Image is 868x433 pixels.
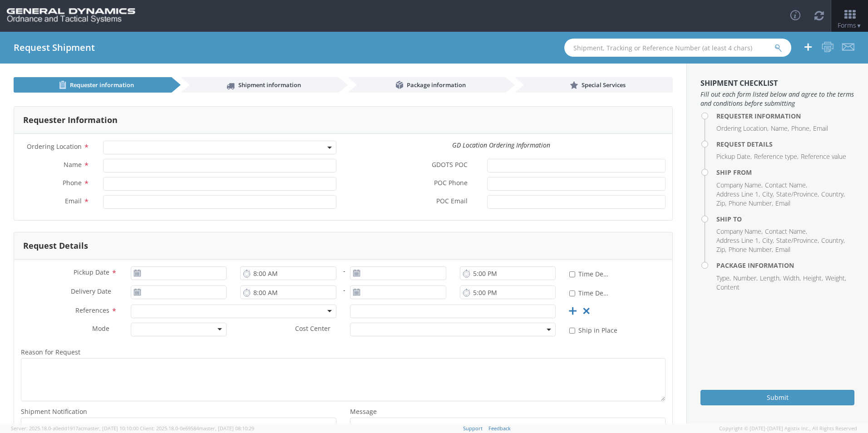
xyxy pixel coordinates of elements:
[407,81,466,89] span: Package information
[716,199,726,208] li: Zip
[569,325,619,335] label: Ship in Place
[719,425,857,432] span: Copyright © [DATE]-[DATE] Agistix Inc., All Rights Reserved
[92,324,109,333] span: Mode
[71,287,111,297] span: Delivery Date
[238,81,301,89] span: Shipment information
[821,190,845,199] li: Country
[63,178,82,187] span: Phone
[716,190,760,199] li: Address Line 1
[760,274,781,283] li: Length
[23,241,88,251] h3: Request Details
[729,245,773,254] li: Phone Number
[783,274,801,283] li: Width
[765,181,807,190] li: Contact Name
[716,169,854,176] h4: Ship From
[825,274,846,283] li: Weight
[716,216,854,222] h4: Ship To
[716,141,854,148] h4: Request Details
[838,21,862,30] span: Forms
[775,245,790,254] li: Email
[716,181,763,190] li: Company Name
[434,178,468,189] span: POC Phone
[564,39,791,57] input: Shipment, Tracking or Reference Number (at least 4 chars)
[716,245,726,254] li: Zip
[452,141,550,149] i: GD Location Ordering Information
[569,271,575,277] input: Time Definite
[14,77,172,93] a: Requester information
[83,425,138,432] span: master, [DATE] 10:10:00
[582,81,626,89] span: Special Services
[821,236,845,245] li: Country
[181,77,339,93] a: Shipment information
[11,425,138,432] span: Server: 2025.18.0-a0edd1917ac
[64,160,82,169] span: Name
[569,290,575,296] input: Time Definite
[569,268,611,279] label: Time Definite
[569,287,611,298] label: Time Definite
[515,77,673,93] a: Special Services
[762,190,774,199] li: City
[199,425,254,432] span: master, [DATE] 08:10:29
[21,407,87,416] span: Shipment Notification
[27,142,82,151] span: Ordering Location
[65,197,82,205] span: Email
[765,227,807,236] li: Contact Name
[771,124,789,133] li: Name
[762,236,774,245] li: City
[23,116,118,125] h3: Requester Information
[70,81,134,89] span: Requester information
[733,274,758,283] li: Number
[700,390,854,405] button: Submit
[74,268,109,276] span: Pickup Date
[716,227,763,236] li: Company Name
[716,262,854,269] h4: Package Information
[856,22,862,30] span: ▼
[432,160,468,171] span: GDOTS POC
[716,283,740,292] li: Content
[14,43,95,53] h4: Request Shipment
[729,199,773,208] li: Phone Number
[801,152,846,161] li: Reference value
[569,328,575,334] input: Ship in Place
[716,152,752,161] li: Pickup Date
[776,190,819,199] li: State/Province
[295,324,330,335] span: Cost Center
[140,425,254,432] span: Client: 2025.18.0-0e69584
[775,199,790,208] li: Email
[350,407,377,416] span: Message
[348,77,506,93] a: Package information
[436,197,468,207] span: POC Email
[700,79,854,88] h3: Shipment Checklist
[716,113,854,119] h4: Requester Information
[488,425,511,432] a: Feedback
[754,152,799,161] li: Reference type
[716,124,769,133] li: Ordering Location
[75,306,109,315] span: References
[791,124,811,133] li: Phone
[716,274,731,283] li: Type
[463,425,483,432] a: Support
[776,236,819,245] li: State/Province
[813,124,828,133] li: Email
[21,348,80,356] span: Reason for Request
[716,236,760,245] li: Address Line 1
[7,8,135,24] img: gd-ots-0c3321f2eb4c994f95cb.png
[803,274,823,283] li: Height
[700,90,854,108] span: Fill out each form listed below and agree to the terms and conditions before submitting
